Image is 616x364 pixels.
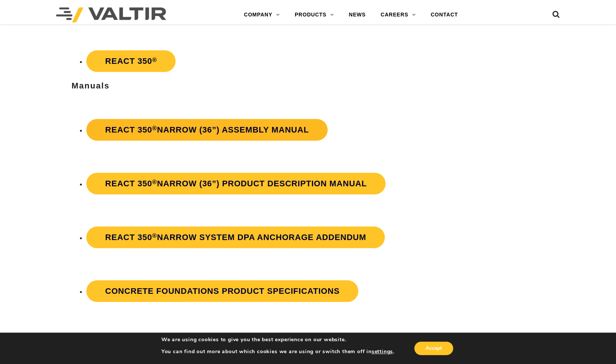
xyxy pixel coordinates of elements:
a: REACT 350® [86,50,176,72]
strong: Manuals [71,81,109,90]
a: COMPANY [236,7,287,22]
p: You can find out more about which cookies we are using or switch them off in . [161,348,394,355]
a: CONTACT [423,7,465,22]
p: We are using cookies to give you the best experience on our website. [161,336,394,343]
button: Accept [414,342,453,355]
img: Valtir [56,7,166,22]
sup: ® [152,232,157,239]
strong: Concrete Foundations Product Specifications [105,286,340,296]
a: Concrete Foundations Product Specifications [86,280,358,302]
sup: ® [152,178,157,185]
a: REACT 350®Narrow (36”) Product Description Manual [86,173,385,195]
strong: REACT 350 Narrow (36”) Assembly Manual [105,125,309,134]
a: REACT 350®Narrow System DPA Anchorage Addendum [86,227,385,248]
a: PRODUCTS [287,7,341,22]
sup: ® [152,56,157,63]
a: REACT 350®Narrow (36”) Assembly Manual [86,119,327,141]
strong: REACT 350 Narrow (36”) Product Description Manual [105,179,366,188]
button: settings [372,348,393,355]
strong: REACT 350 Narrow System DPA Anchorage Addendum [105,233,366,242]
a: CAREERS [373,7,423,22]
sup: ® [152,125,157,131]
a: NEWS [341,7,373,22]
